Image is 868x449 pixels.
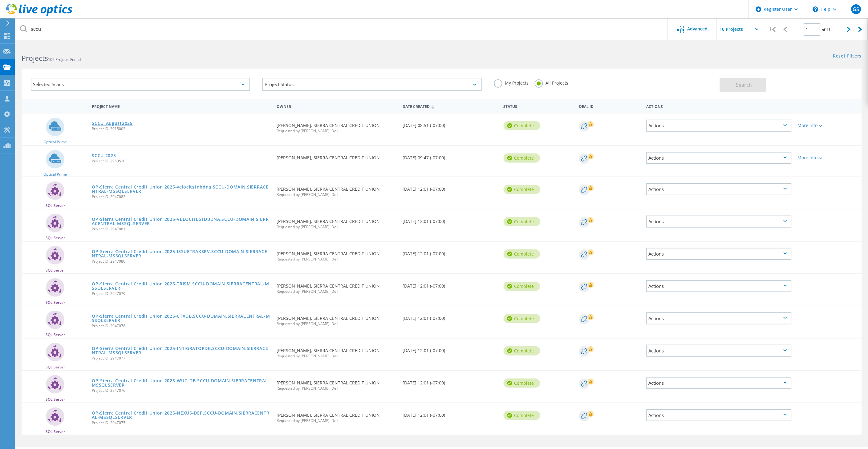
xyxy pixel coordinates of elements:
div: Complete [504,121,540,130]
a: OP-Sierra Central Credit Union 2025-WUG-DB.SCCU-DOMAIN.SIERRACENTRAL-MSSQLSERVER [92,379,270,387]
span: SQL Server [46,204,65,208]
a: OP-Sierra Central Credit Union 2025-VELOCITESTDBDNA.SCCU-DOMAIN.SIERRACENTRAL-MSSQLSERVER [92,217,270,226]
a: OP-Sierra Central Credit Union 2025-INTIGRATORDB.SCCU-DOMAIN.SIERRACENTRAL-MSSQLSERVER [92,346,270,355]
div: [DATE] 12:01 (-07:00) [400,209,501,230]
div: Actions [647,345,792,357]
div: Actions [647,216,792,228]
div: Complete [504,153,540,163]
div: [PERSON_NAME], SIERRA CENTRAL CREDIT UNION [274,371,400,396]
div: Actions [647,120,792,132]
div: Complete [504,314,540,323]
a: OP-Sierra Central Credit Union 2025-NEXUS-DEP.SCCU-DOMAIN.SIERRACENTRAL-MSSQLSERVER [92,411,270,419]
span: Requested by [PERSON_NAME], Dell [277,225,396,229]
div: [DATE] 09:47 (-07:00) [400,146,501,166]
div: Actions [647,312,792,324]
span: 102 Projects Found [48,57,81,62]
span: SQL Server [46,333,65,337]
span: SQL Server [46,398,65,401]
span: Requested by [PERSON_NAME], Dell [277,290,396,293]
div: [DATE] 08:51 (-07:00) [400,113,501,134]
span: Project ID: 2947075 [92,421,270,425]
a: SCCU_August2025 [92,121,133,125]
div: Deal Id [576,100,643,112]
span: Requested by [PERSON_NAME], Dell [277,129,396,133]
div: Owner [274,100,400,112]
div: Complete [504,249,540,259]
div: [DATE] 12:01 (-07:00) [400,242,501,262]
a: OP-Sierra Central Credit Union 2025-ISSUETRAKSRV.SCCU-DOMAIN.SIERRACENTRAL-MSSQLSERVER [92,249,270,258]
span: GS [853,7,859,12]
span: Optical Prime [43,173,67,176]
div: [PERSON_NAME], SIERRA CENTRAL CREDIT UNION [274,339,400,364]
span: Project ID: 2947079 [92,292,270,296]
a: Live Optics Dashboard [6,13,72,17]
span: SQL Server [46,268,65,272]
span: Project ID: 2947077 [92,356,270,360]
span: SQL Server [46,236,65,240]
span: Requested by [PERSON_NAME], Dell [277,419,396,423]
div: [DATE] 12:01 (-07:00) [400,403,501,423]
div: | [766,18,779,40]
div: Date Created [400,100,501,112]
div: [PERSON_NAME], SIERRA CENTRAL CREDIT UNION [274,403,400,429]
div: More Info [798,156,859,160]
button: Search [720,78,766,92]
div: Actions [643,100,795,112]
input: Search projects by name, owner, ID, company, etc [15,18,668,40]
b: Projects [22,53,48,63]
div: Project Status [262,78,482,91]
div: Actions [647,280,792,292]
span: Project ID: 2947082 [92,195,270,199]
div: [PERSON_NAME], SIERRA CENTRAL CREDIT UNION [274,146,400,166]
div: [DATE] 12:01 (-07:00) [400,274,501,294]
div: [PERSON_NAME], SIERRA CENTRAL CREDIT UNION [274,113,400,139]
span: SQL Server [46,430,65,434]
span: Search [736,81,752,88]
span: Project ID: 3015002 [92,127,270,131]
div: [DATE] 12:01 (-07:00) [400,177,501,197]
svg: \n [813,6,818,12]
a: OP-Sierra Central Credit Union 2025-CTXDB.SCCU-DOMAIN.SIERRACENTRAL-MSSQLSERVER [92,314,270,323]
div: Actions [647,152,792,164]
div: Project Name [89,100,274,112]
div: Status [501,100,576,112]
span: Project ID: 2947081 [92,227,270,231]
div: Complete [504,217,540,226]
div: Complete [504,379,540,388]
div: Complete [504,185,540,194]
span: Project ID: 2950510 [92,159,270,163]
div: Complete [504,411,540,420]
div: [PERSON_NAME], SIERRA CENTRAL CREDIT UNION [274,274,400,300]
span: SQL Server [46,301,65,304]
a: OP-Sierra Central Credit Union 2025-velocitstdbdna.SCCU-DOMAIN.SIERRACENTRAL-MSSQLSERVER [92,185,270,193]
span: of 11 [822,27,831,32]
div: More Info [798,123,859,128]
a: OP-Sierra Central Credit Union 2025-TRISM.SCCU-DOMAIN.SIERRACENTRAL-MSSQLSERVER [92,282,270,290]
label: All Projects [535,79,568,85]
span: Requested by [PERSON_NAME], Dell [277,322,396,326]
div: Actions [647,248,792,260]
a: SCCU 2025 [92,153,116,158]
div: Actions [647,409,792,421]
span: Requested by [PERSON_NAME], Dell [277,193,396,197]
span: Project ID: 2947080 [92,260,270,263]
div: Complete [504,282,540,291]
span: Advanced [688,27,708,31]
span: Optical Prime [43,140,67,144]
div: Actions [647,377,792,389]
div: [DATE] 12:01 (-07:00) [400,371,501,391]
span: Project ID: 2947078 [92,324,270,328]
div: [PERSON_NAME], SIERRA CENTRAL CREDIT UNION [274,209,400,235]
span: Project ID: 2947076 [92,389,270,392]
div: Complete [504,346,540,356]
div: [PERSON_NAME], SIERRA CENTRAL CREDIT UNION [274,177,400,203]
div: [PERSON_NAME], SIERRA CENTRAL CREDIT UNION [274,242,400,267]
div: Selected Scans [31,78,250,91]
span: Requested by [PERSON_NAME], Dell [277,257,396,261]
span: Requested by [PERSON_NAME], Dell [277,387,396,390]
div: | [855,18,868,40]
span: Requested by [PERSON_NAME], Dell [277,354,396,358]
label: My Projects [494,79,529,85]
div: Actions [647,183,792,195]
span: SQL Server [46,365,65,369]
